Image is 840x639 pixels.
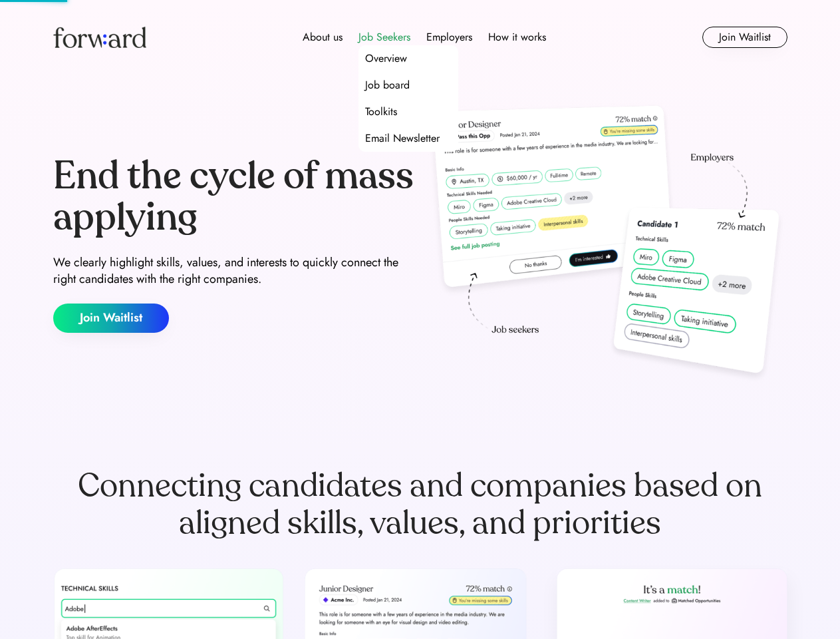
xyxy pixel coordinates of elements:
[53,27,146,48] img: Forward logo
[365,130,440,146] div: Email Newsletter
[53,467,787,542] div: Connecting candidates and companies based on aligned skills, values, and priorities
[358,29,410,45] div: Job Seekers
[53,304,169,333] button: Join Waitlist
[488,29,546,45] div: How it works
[702,27,787,48] button: Join Waitlist
[53,156,415,238] div: End the cycle of mass applying
[426,101,787,387] img: hero-image.png
[365,104,397,120] div: Toolkits
[303,29,343,45] div: About us
[365,77,410,93] div: Job board
[53,254,415,288] div: We clearly highlight skills, values, and interests to quickly connect the right candidates with t...
[426,29,472,45] div: Employers
[365,51,407,67] div: Overview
